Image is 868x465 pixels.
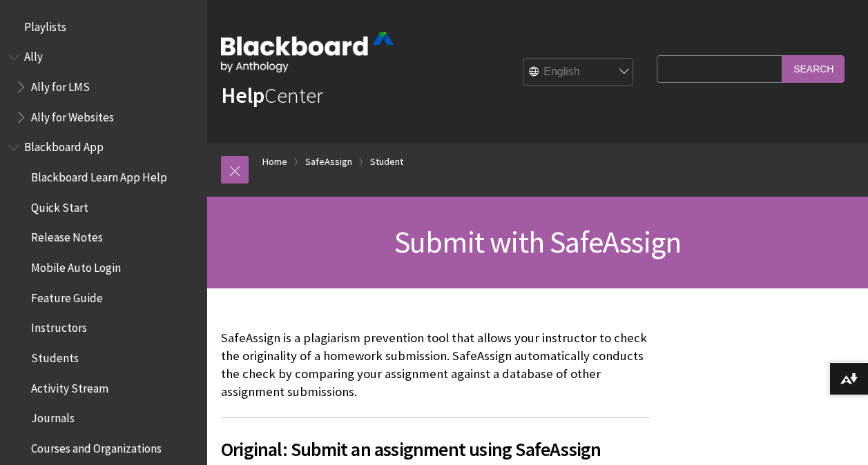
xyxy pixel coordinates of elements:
[31,166,167,184] span: Blackboard Learn App Help
[31,286,103,305] span: Feature Guide
[782,55,845,82] input: Search
[523,59,634,86] select: Site Language Selector
[221,329,650,402] p: SafeAssign is a plagiarism prevention tool that allows your instructor to check the originality o...
[221,435,650,464] span: Original: Submit an assignment using SafeAssign
[31,377,108,395] span: Activity Stream
[394,223,681,261] span: Submit with SafeAssign
[31,256,121,275] span: Mobile Auto Login
[262,153,287,170] a: Home
[305,153,352,170] a: SafeAssign
[31,75,90,94] span: Ally for LMS
[24,15,66,34] span: Playlists
[31,407,75,426] span: Journals
[24,136,104,155] span: Blackboard App
[31,346,79,365] span: Students
[31,196,88,215] span: Quick Start
[221,32,394,72] img: Blackboard by Anthology
[221,81,264,109] strong: Help
[8,46,199,129] nav: Book outline for Anthology Ally Help
[31,317,87,335] span: Instructors
[24,46,43,64] span: Ally
[221,81,323,109] a: HelpCenter
[31,437,162,455] span: Courses and Organizations
[31,106,114,124] span: Ally for Websites
[31,226,103,245] span: Release Notes
[370,153,403,170] a: Student
[8,15,199,39] nav: Book outline for Playlists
